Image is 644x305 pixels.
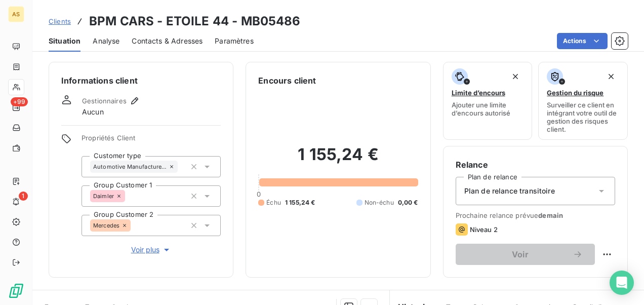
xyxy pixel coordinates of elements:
[49,36,80,46] span: Situation
[178,162,186,171] input: Ajouter une valeur
[557,33,608,49] button: Actions
[125,192,133,201] input: Ajouter une valeur
[610,271,634,295] div: Open Intercom Messenger
[131,221,139,230] input: Ajouter une valeur
[456,244,595,265] button: Voir
[257,190,261,198] span: 0
[8,6,24,22] div: AS
[266,198,281,207] span: Échu
[93,193,114,199] span: Daimler
[215,36,254,46] span: Paramètres
[470,225,498,234] span: Niveau 2
[89,12,301,30] h3: BPM CARS - ETOILE 44 - MB05486
[82,244,221,255] button: Voir plus
[61,74,221,87] h6: Informations client
[538,62,628,140] button: Gestion du risqueSurveiller ce client en intégrant votre outil de gestion des risques client.
[547,101,619,133] span: Surveiller ce client en intégrant votre outil de gestion des risques client.
[93,164,167,170] span: Automotive Manufacturers
[131,245,172,255] span: Voir plus
[452,101,524,117] span: Ajouter une limite d’encours autorisé
[456,159,615,171] h6: Relance
[398,198,418,207] span: 0,00 €
[82,107,104,117] span: Aucun
[452,89,505,97] span: Limite d’encours
[258,74,316,87] h6: Encours client
[464,186,555,196] span: Plan de relance transitoire
[82,97,127,105] span: Gestionnaires
[538,211,563,219] span: demain
[365,198,394,207] span: Non-échu
[285,198,315,207] span: 1 155,24 €
[93,222,119,228] span: Mercedes
[93,36,119,46] span: Analyse
[443,62,533,140] button: Limite d’encoursAjouter une limite d’encours autorisé
[49,16,71,26] a: Clients
[11,97,28,106] span: +99
[49,17,71,25] span: Clients
[19,192,28,201] span: 1
[258,144,418,175] h2: 1 155,24 €
[132,36,203,46] span: Contacts & Adresses
[468,250,573,258] span: Voir
[456,211,615,219] span: Prochaine relance prévue
[547,89,603,97] span: Gestion du risque
[82,134,221,148] span: Propriétés Client
[8,283,24,299] img: Logo LeanPay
